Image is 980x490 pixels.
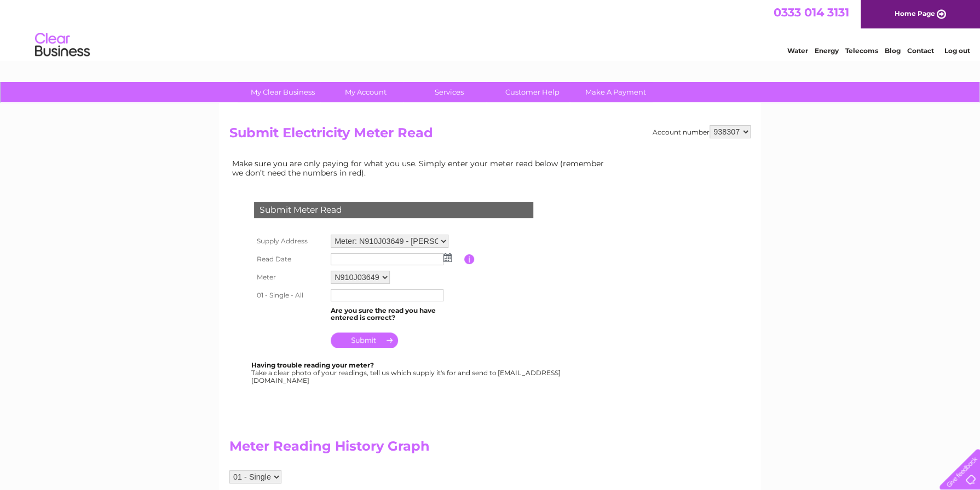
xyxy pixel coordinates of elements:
[229,125,751,146] h2: Submit Electricity Meter Read
[251,232,328,250] th: Supply Address
[229,439,613,459] h2: Meter Reading History Graph
[787,46,808,55] a: Water
[232,6,750,53] div: Clear Business is a trading name of Verastar Limited (registered in [GEOGRAPHIC_DATA] No. 3667643...
[815,46,839,55] a: Energy
[487,82,578,102] a: Customer Help
[404,82,494,102] a: Services
[251,361,374,369] b: Having trouble reading your meter?
[328,304,464,325] td: Are you sure the read you have entered is correct?
[845,46,878,55] a: Telecoms
[251,250,328,268] th: Read Date
[944,46,970,55] a: Log out
[238,82,328,102] a: My Clear Business
[907,46,934,55] a: Contact
[331,332,398,348] input: Submit
[443,253,452,262] img: ...
[34,28,90,62] img: logo.png
[774,5,849,19] a: 0333 014 3131
[464,254,475,264] input: Information
[653,125,751,138] div: Account number
[251,361,562,384] div: Take a clear photo of your readings, tell us which supply it's for and send to [EMAIL_ADDRESS][DO...
[321,82,411,102] a: My Account
[251,287,328,304] th: 01 - Single - All
[885,46,901,55] a: Blog
[254,202,533,218] div: Submit Meter Read
[229,156,613,179] td: Make sure you are only paying for what you use. Simply enter your meter read below (remember we d...
[570,82,661,102] a: Make A Payment
[251,268,328,287] th: Meter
